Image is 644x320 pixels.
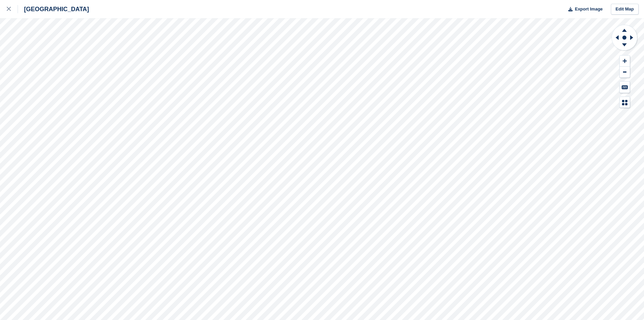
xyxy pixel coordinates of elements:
div: [GEOGRAPHIC_DATA] [18,5,89,13]
button: Keyboard Shortcuts [620,82,630,93]
span: Export Image [575,6,602,13]
button: Export Image [564,4,603,15]
button: Zoom Out [620,67,630,78]
a: Edit Map [611,4,639,15]
button: Map Legend [620,97,630,108]
button: Zoom In [620,56,630,67]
